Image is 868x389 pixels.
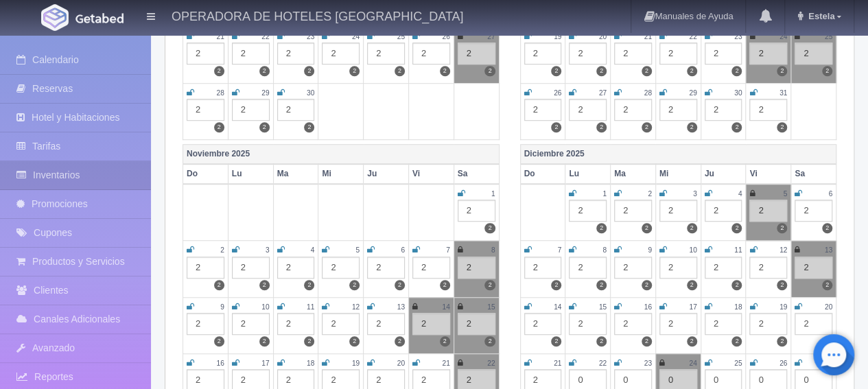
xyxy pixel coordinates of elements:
div: 2 [187,313,224,335]
span: Estela [805,11,834,21]
small: 22 [261,33,269,40]
th: Diciembre 2025 [520,144,836,164]
label: 2 [214,280,224,290]
div: 2 [458,43,495,64]
small: 20 [397,359,405,367]
small: 9 [648,246,652,254]
small: 3 [693,190,697,198]
small: 23 [644,359,652,367]
small: 22 [487,359,495,367]
small: 28 [216,89,224,97]
div: 2 [705,200,742,222]
small: 24 [779,33,787,40]
th: Noviembre 2025 [183,144,500,164]
small: 18 [307,359,314,367]
div: 2 [187,257,224,279]
label: 2 [395,336,405,346]
small: 4 [311,246,315,254]
small: 30 [307,89,314,97]
small: 27 [487,33,495,40]
th: Do [520,164,565,184]
th: Mi [318,164,364,184]
div: 2 [232,257,270,279]
div: 2 [412,43,450,64]
label: 2 [304,66,314,76]
div: 2 [569,99,607,121]
label: 2 [687,122,697,132]
small: 29 [261,89,269,97]
th: Sa [791,164,836,184]
th: Lu [228,164,273,184]
th: Mi [655,164,701,184]
small: 19 [554,33,561,40]
div: 2 [412,257,450,279]
img: Getabed [41,4,69,31]
small: 19 [352,359,360,367]
label: 2 [642,280,652,290]
small: 10 [261,303,269,311]
div: 2 [614,43,652,64]
small: 6 [828,190,832,198]
label: 2 [642,336,652,346]
label: 2 [349,336,360,346]
small: 7 [558,246,562,254]
small: 26 [554,89,561,97]
div: 2 [569,257,607,279]
label: 2 [484,223,495,233]
label: 2 [440,336,450,346]
small: 25 [825,33,832,40]
small: 5 [355,246,360,254]
small: 8 [491,246,495,254]
label: 2 [484,66,495,76]
label: 2 [214,122,224,132]
div: 2 [705,99,742,121]
th: Vi [408,164,454,184]
small: 12 [779,246,787,254]
label: 2 [259,336,270,346]
label: 2 [731,66,742,76]
small: 5 [784,190,788,198]
label: 2 [214,66,224,76]
div: 2 [749,99,787,121]
div: 2 [569,43,607,64]
div: 2 [795,43,832,64]
small: 25 [734,359,742,367]
img: Getabed [75,13,124,23]
small: 17 [689,303,696,311]
div: 2 [232,43,270,64]
small: 10 [689,246,696,254]
th: Sa [454,164,499,184]
small: 29 [689,89,696,97]
small: 25 [397,33,405,40]
small: 1 [602,190,607,198]
div: 2 [749,313,787,335]
label: 2 [551,122,561,132]
label: 2 [214,336,224,346]
small: 21 [216,33,224,40]
small: 15 [599,303,607,311]
div: 2 [524,257,562,279]
div: 2 [322,313,360,335]
div: 2 [614,200,652,222]
div: 2 [187,43,224,64]
div: 2 [569,313,607,335]
label: 2 [349,66,360,76]
div: 2 [232,99,270,121]
th: Ju [364,164,409,184]
label: 2 [596,122,607,132]
div: 2 [524,43,562,64]
div: 2 [458,200,495,222]
small: 9 [220,303,224,311]
label: 2 [596,66,607,76]
th: Ma [273,164,318,184]
div: 2 [659,99,697,121]
th: Lu [565,164,611,184]
div: 2 [795,200,832,222]
label: 2 [777,336,787,346]
label: 2 [822,280,832,290]
label: 2 [777,122,787,132]
small: 17 [261,359,269,367]
label: 2 [596,336,607,346]
label: 2 [484,336,495,346]
th: Ju [701,164,746,184]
